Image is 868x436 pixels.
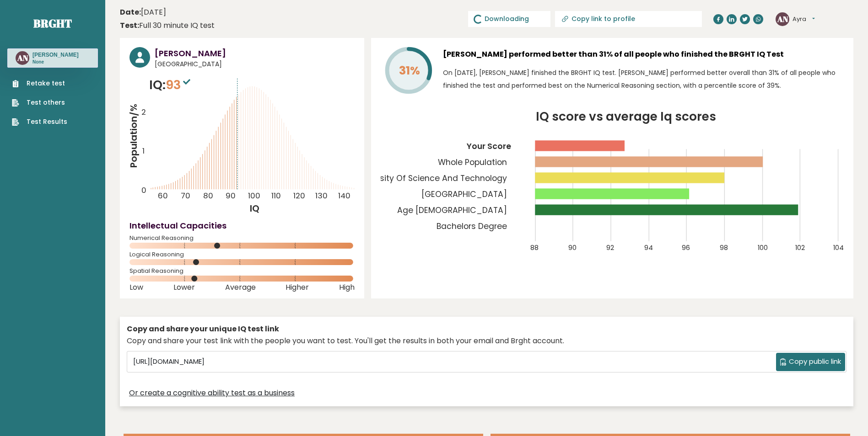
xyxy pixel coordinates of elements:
[32,59,79,65] p: None
[158,191,168,202] tspan: 60
[720,243,728,252] tspan: 98
[120,20,215,31] div: Full 30 minute IQ test
[531,243,539,252] tspan: 88
[17,53,28,63] text: AN
[129,388,295,399] a: Or create a cognitive ability test as a business
[225,286,256,289] span: Average
[120,20,139,31] b: Test:
[399,63,420,79] tspan: 31%
[316,191,328,202] tspan: 130
[141,185,146,196] tspan: 0
[437,221,507,232] tspan: Bachelors Degree
[203,191,213,202] tspan: 80
[173,286,195,289] span: Lower
[466,141,511,152] tspan: Your Score
[796,243,805,252] tspan: 102
[443,47,844,62] h3: [PERSON_NAME] performed better than 31% of all people who finished the BRGHT IQ Test
[12,98,67,107] a: Test others
[397,205,507,216] tspan: Age [DEMOGRAPHIC_DATA]
[12,79,67,88] a: Retake test
[248,191,260,202] tspan: 100
[568,243,577,252] tspan: 90
[129,286,143,289] span: Low
[468,11,550,27] span: Downloading
[226,191,236,202] tspan: 90
[443,66,844,92] p: On [DATE], [PERSON_NAME] finished the BRGHT IQ test. [PERSON_NAME] performed better overall than ...
[606,243,614,252] tspan: 92
[155,59,355,69] span: [GEOGRAPHIC_DATA]
[12,117,67,127] a: Test Results
[129,269,355,273] span: Spatial Reasoning
[644,243,653,252] tspan: 94
[536,108,716,125] tspan: IQ score vs average Iq scores
[293,191,305,202] tspan: 120
[155,47,355,59] h3: [PERSON_NAME]
[339,286,355,289] span: High
[129,236,355,240] span: Numerical Reasoning
[789,356,841,367] span: Copy public link
[33,16,72,31] a: Brght
[758,243,768,252] tspan: 100
[438,157,507,168] tspan: Whole Population
[181,191,190,202] tspan: 70
[339,191,351,202] tspan: 140
[129,253,355,256] span: Logical Reasoning
[793,15,815,24] button: Ayra
[127,335,846,346] div: Copy and share your test link with the people you want to test. You'll get the results in both yo...
[142,145,145,156] tspan: 1
[32,51,79,58] h3: [PERSON_NAME]
[776,353,845,371] button: Copy public link
[129,219,355,232] h4: Intellectual Capacities
[833,243,844,252] tspan: 104
[127,324,846,335] div: Copy and share your unique IQ test link
[166,76,193,93] span: 93
[250,202,259,215] tspan: IQ
[141,106,146,117] tspan: 2
[120,7,141,17] b: Date:
[421,189,507,200] tspan: [GEOGRAPHIC_DATA]
[307,173,507,184] tspan: Nueva Ecija University Of Science And Technology
[682,243,690,252] tspan: 96
[149,76,193,94] p: IQ:
[286,286,309,289] span: Higher
[272,191,281,202] tspan: 110
[777,13,788,24] text: AN
[127,104,140,168] tspan: Population/%
[120,7,166,18] time: [DATE]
